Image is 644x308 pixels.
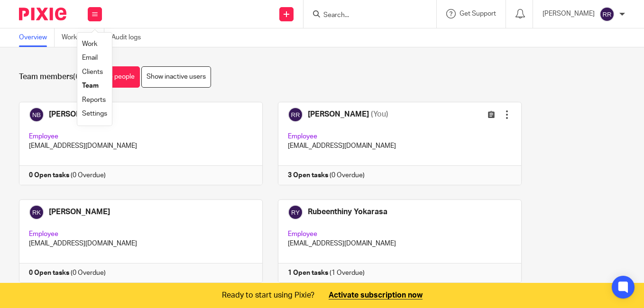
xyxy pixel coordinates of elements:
[543,9,595,18] p: [PERSON_NAME]
[111,28,148,47] a: Audit logs
[322,11,408,20] input: Search
[141,66,211,88] a: Show inactive users
[92,66,140,88] a: Invite people
[19,28,55,47] a: Overview
[82,97,106,103] a: Reports
[19,8,66,20] img: Pixie
[62,28,104,47] a: Work report
[599,7,615,22] img: svg%3E
[82,110,107,117] a: Settings
[82,69,103,75] a: Clients
[460,10,496,17] span: Get Support
[82,54,98,61] a: Email
[73,73,82,81] span: (6)
[82,82,99,89] a: Team
[82,41,97,47] a: Work
[19,72,82,82] h1: Team members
